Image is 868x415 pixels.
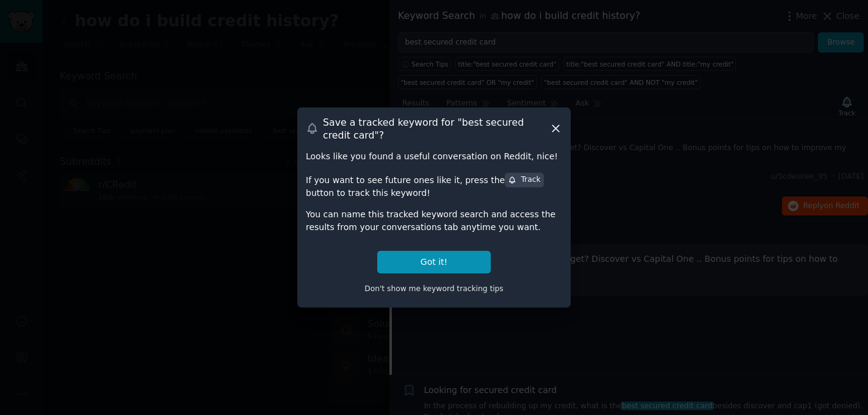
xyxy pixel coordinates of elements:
[377,251,491,273] button: Got it!
[323,116,549,142] h3: Save a tracked keyword for " best secured credit card "?
[508,175,540,186] div: Track
[306,150,562,163] div: Looks like you found a useful conversation on Reddit, nice!
[306,208,562,234] div: You can name this tracked keyword search and access the results from your conversations tab anyti...
[306,171,562,200] div: If you want to see future ones like it, press the button to track this keyword!
[364,284,504,293] span: Don't show me keyword tracking tips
